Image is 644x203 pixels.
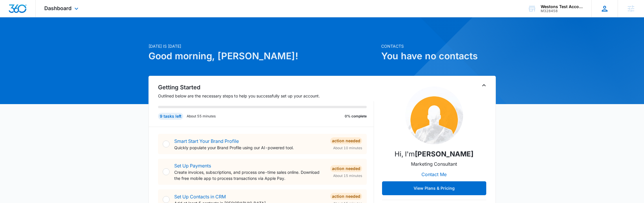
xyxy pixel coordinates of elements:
[381,43,496,49] p: Contacts
[158,113,183,120] div: 9 tasks left
[541,4,583,9] div: account name
[395,149,474,159] p: Hi, I'm
[405,86,463,144] img: Weston Clark
[330,165,362,172] div: Action Needed
[480,82,487,89] button: Toggle Collapse
[345,114,367,119] p: 0% complete
[44,5,71,11] span: Dashboard
[158,83,374,92] h2: Getting Started
[174,138,239,144] a: Smart Start Your Brand Profile
[333,145,362,151] span: About 10 minutes
[416,167,452,181] button: Contact Me
[330,193,362,200] div: Action Needed
[148,43,378,49] p: [DATE] is [DATE]
[174,163,211,169] a: Set Up Payments
[148,49,378,63] h1: Good morning, [PERSON_NAME]!
[187,114,216,119] p: About 55 minutes
[174,169,326,181] p: Create invoices, subscriptions, and process one-time sales online. Download the free mobile app t...
[330,137,362,144] div: Action Needed
[411,160,457,167] p: Marketing Consultant
[174,194,226,200] a: Set Up Contacts in CRM
[382,181,486,195] button: View Plans & Pricing
[541,9,583,13] div: account id
[415,150,474,158] strong: [PERSON_NAME]
[333,173,362,178] span: About 15 minutes
[174,145,326,151] p: Quickly populate your Brand Profile using our AI-powered tool.
[381,49,496,63] h1: You have no contacts
[158,93,374,99] p: Outlined below are the necessary steps to help you successfully set up your account.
